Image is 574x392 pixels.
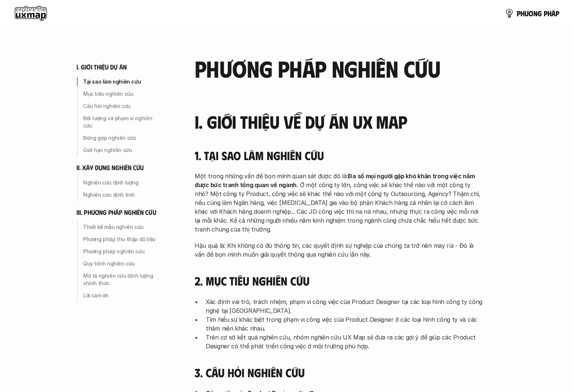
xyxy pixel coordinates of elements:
h4: 2. Mục tiêu nghiên cứu [195,274,483,288]
p: Tại sao làm nghiên cứu [83,78,162,85]
a: Lời cảm ơn [76,290,165,301]
p: Giới hạn nghiên cứu [83,146,162,154]
p: Mô tả nghiên cứu định lượng chính thức [83,272,162,287]
span: h [547,9,551,17]
a: Mục tiêu nghiên cứu [76,88,165,100]
h3: I. Giới thiệu về dự án UX Map [195,112,483,132]
h2: phương pháp nghiên cứu [195,55,483,81]
h6: i. giới thiệu dự án [76,63,127,71]
h4: 1. Tại sao làm nghiên cứu [195,148,483,162]
a: Tại sao làm nghiên cứu [76,76,165,88]
a: Quy trình nghiên cứu [76,258,165,270]
p: Quy trình nghiên cứu [83,260,162,267]
p: Lời cảm ơn [83,292,162,299]
p: Đối tượng và phạm vi nghiên cứu [83,115,162,129]
a: Phương pháp nghiên cứu [76,246,165,257]
a: Nghiên cứu định lượng [76,177,165,189]
h4: 3. Câu hỏi nghiên cứu [195,365,483,379]
p: Thiết kế mẫu nghiên cứu [83,223,162,231]
p: Xác định vai trò, trách nhiệm, phạm vi công việc của Product Designer tại các loại hình công ty c... [206,297,483,315]
a: Câu hỏi nghiên cứu [76,100,165,112]
p: Tìm hiểu sự khác biệt trong phạm vi công việc của Product Designer ở các loại hình công ty và các... [206,315,483,333]
p: Mục tiêu nghiên cứu [83,90,162,98]
span: p [556,9,559,17]
a: Nghiên cứu định tính [76,189,165,201]
a: Đối tượng và phạm vi nghiên cứu [76,112,165,132]
p: Phương pháp nghiên cứu [83,248,162,255]
p: Đóng góp nghiên cứu [83,134,162,142]
span: p [517,9,520,17]
span: ơ [529,9,533,17]
p: Một trong những vấn đề bọn mình quan sát được đó là: . Ở một công ty lớn, công việc sẽ khác thế n... [195,172,483,234]
h6: iii. phương pháp nghiên cứu [76,208,156,217]
a: phươngpháp [505,6,559,21]
p: Câu hỏi nghiên cứu [83,102,162,110]
a: Thiết kế mẫu nghiên cứu [76,221,165,233]
p: Trên cơ sở kết quả nghiên cứu, nhóm nghiên cứu UX Map sẽ đưa ra các gợi ý để giúp các Product Des... [206,333,483,351]
p: Nghiên cứu định lượng [83,179,162,186]
a: Giới hạn nghiên cứu [76,144,165,156]
p: Hậu quả là: Khi không có đủ thông tin, các quyết định sự nghiệp của chúng ta trở nên may rủi - Đó... [195,241,483,259]
span: p [544,9,547,17]
span: h [520,9,525,17]
p: Phương pháp thu thập dữ liệu [83,236,162,243]
span: n [533,9,537,17]
a: Mô tả nghiên cứu định lượng chính thức [76,270,165,289]
h6: ii. xây dựng nghiên cứu [76,163,144,172]
a: Đóng góp nghiên cứu [76,132,165,144]
span: ư [525,9,529,17]
span: á [551,9,556,17]
p: Nghiên cứu định tính [83,191,162,199]
a: Phương pháp thu thập dữ liệu [76,233,165,245]
span: g [537,9,542,17]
